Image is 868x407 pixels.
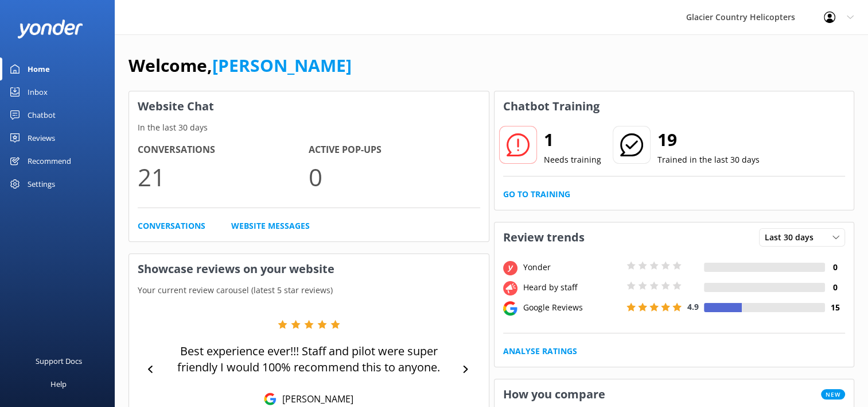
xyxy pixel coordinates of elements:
[495,91,608,121] h3: Chatbot Training
[277,393,353,405] p: [PERSON_NAME]
[821,389,845,400] span: New
[138,143,309,158] h4: Conversations
[309,143,480,158] h4: Active Pop-ups
[212,53,352,77] a: [PERSON_NAME]
[138,158,309,196] p: 21
[264,393,277,405] img: Google Reviews
[129,91,489,121] h3: Website Chat
[687,301,699,312] span: 4.9
[520,281,624,294] div: Heard by staff
[28,103,56,126] div: Chatbot
[129,121,489,134] p: In the last 30 days
[503,188,570,201] a: Go to Training
[17,20,83,39] img: yonder-white-logo.png
[825,281,845,294] h4: 0
[28,80,48,103] div: Inbox
[657,153,760,166] p: Trained in the last 30 days
[520,261,624,274] div: Yonder
[544,126,601,153] h2: 1
[520,301,624,314] div: Google Reviews
[160,343,457,375] p: Best experience ever!!! Staff and pilot were super friendly I would 100% recommend this to anyone.
[495,222,593,252] h3: Review trends
[544,153,601,166] p: Needs training
[503,345,577,358] a: Analyse Ratings
[50,373,67,396] div: Help
[765,231,820,244] span: Last 30 days
[129,254,489,284] h3: Showcase reviews on your website
[825,301,845,314] h4: 15
[231,220,310,232] a: Website Messages
[28,57,50,80] div: Home
[36,350,82,373] div: Support Docs
[129,284,489,297] p: Your current review carousel (latest 5 star reviews)
[28,126,55,149] div: Reviews
[657,126,760,153] h2: 19
[28,149,71,172] div: Recommend
[129,52,352,79] h1: Welcome,
[309,158,480,196] p: 0
[825,261,845,274] h4: 0
[28,172,55,195] div: Settings
[138,220,205,232] a: Conversations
